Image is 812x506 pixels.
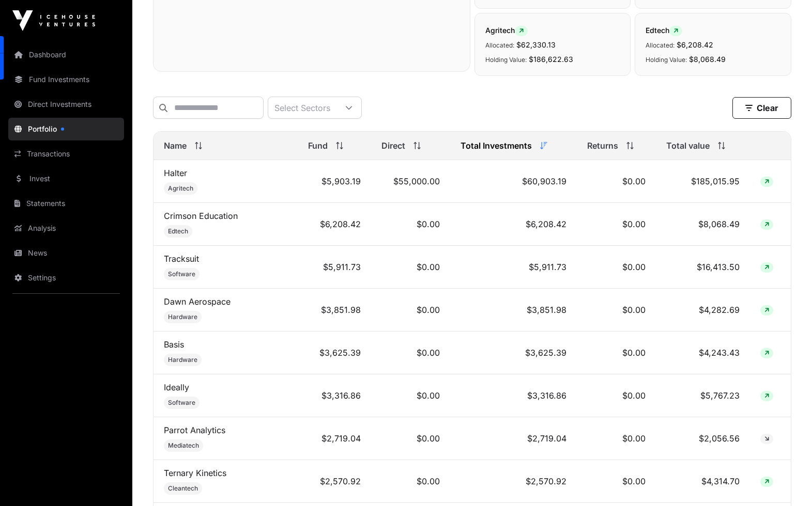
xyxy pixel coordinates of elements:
td: $185,015.95 [656,160,750,203]
td: $4,314.70 [656,460,750,503]
span: Hardware [168,313,197,321]
span: Total Investments [461,139,532,152]
a: Ideally [164,382,189,392]
td: $0.00 [371,374,450,417]
a: Dawn Aerospace [164,296,231,307]
td: $0.00 [577,203,656,246]
td: $0.00 [371,246,450,289]
span: Returns [587,139,618,152]
a: Parrot Analytics [164,425,225,435]
td: $3,851.98 [298,289,371,331]
td: $0.00 [371,331,450,374]
span: Edtech [168,227,188,235]
a: Portfolio [8,118,124,140]
span: $186,622.63 [529,55,573,64]
td: $3,625.39 [298,331,371,374]
td: $2,570.92 [298,460,371,503]
span: $8,068.49 [689,55,726,64]
td: $2,570.92 [450,460,577,503]
img: Icehouse Ventures Logo [12,10,95,31]
a: Dashboard [8,43,124,66]
a: Statements [8,192,124,215]
td: $5,767.23 [656,374,750,417]
span: Holding Value: [646,56,687,64]
a: Settings [8,266,124,289]
a: Direct Investments [8,93,124,116]
span: Software [168,399,195,407]
span: Allocated: [646,41,675,49]
td: $0.00 [577,460,656,503]
td: $3,316.86 [450,374,577,417]
span: Software [168,270,195,278]
span: Name [164,139,187,152]
div: Select Sectors [268,97,336,118]
td: $6,208.42 [450,203,577,246]
td: $5,911.73 [450,246,577,289]
td: $0.00 [371,460,450,503]
td: $2,719.04 [298,417,371,460]
td: $0.00 [371,289,450,331]
td: $0.00 [577,331,656,374]
span: Total value [666,139,710,152]
a: Basis [164,339,184,350]
span: Agritech [168,184,193,193]
span: Holding Value: [485,56,527,64]
td: $3,851.98 [450,289,577,331]
td: $0.00 [577,417,656,460]
a: Ternary Kinetics [164,468,226,478]
td: $3,625.39 [450,331,577,374]
span: $6,208.42 [677,40,713,49]
td: $0.00 [577,160,656,203]
td: $2,719.04 [450,417,577,460]
td: $16,413.50 [656,246,750,289]
span: Mediatech [168,441,199,450]
td: $4,243.43 [656,331,750,374]
td: $6,208.42 [298,203,371,246]
a: Invest [8,167,124,190]
a: Fund Investments [8,68,124,91]
td: $5,903.19 [298,160,371,203]
td: $0.00 [371,203,450,246]
td: $55,000.00 [371,160,450,203]
td: $0.00 [577,246,656,289]
td: $8,068.49 [656,203,750,246]
a: Halter [164,168,187,178]
td: $4,282.69 [656,289,750,331]
span: Hardware [168,356,197,364]
a: News [8,242,124,264]
span: Direct [381,139,405,152]
span: Fund [308,139,328,152]
td: $0.00 [371,417,450,460]
td: $3,316.86 [298,374,371,417]
a: Crimson Education [164,211,238,221]
td: $5,911.73 [298,246,371,289]
button: Clear [732,97,791,119]
span: Allocated: [485,41,514,49]
span: Agritech [485,26,528,35]
span: Edtech [646,26,682,35]
a: Transactions [8,143,124,165]
a: Tracksuit [164,254,199,264]
td: $60,903.19 [450,160,577,203]
td: $2,056.56 [656,417,750,460]
span: Cleantech [168,484,198,493]
td: $0.00 [577,374,656,417]
span: $62,330.13 [516,40,556,49]
a: Analysis [8,217,124,240]
td: $0.00 [577,289,656,331]
iframe: Chat Widget [760,456,812,506]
